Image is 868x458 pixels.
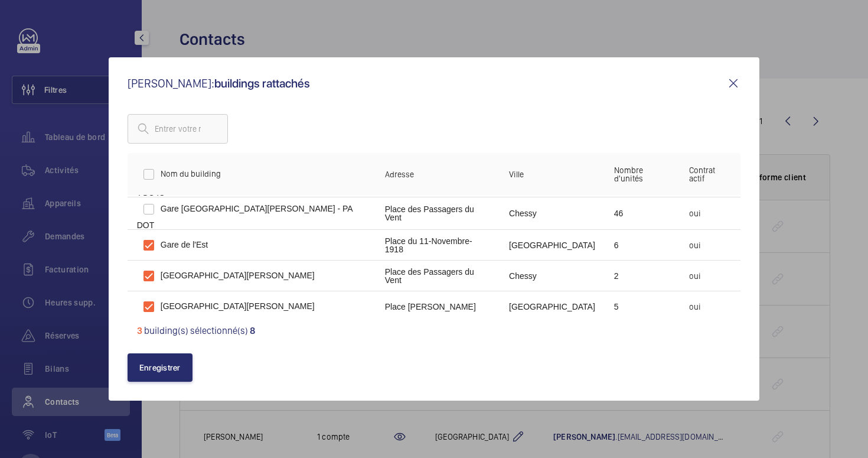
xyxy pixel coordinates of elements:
[689,241,701,250] span: oui
[376,197,500,230] td: Place des Passagers du Vent
[128,114,228,144] input: Entrer votre recherche
[509,170,524,179] span: Ville
[689,209,701,218] span: oui
[128,261,376,291] td: [GEOGRAPHIC_DATA][PERSON_NAME]
[161,168,221,178] span: Nom du building
[128,197,376,230] td: Gare [GEOGRAPHIC_DATA][PERSON_NAME] - PA DOT
[605,261,680,291] td: 2
[376,261,500,291] td: Place des Passagers du Vent
[605,291,680,322] td: 5
[385,170,414,179] span: Adresse
[500,291,605,322] td: [GEOGRAPHIC_DATA]
[137,325,142,336] span: 3
[214,76,310,90] span: buildings rattachés
[605,230,680,261] td: 6
[614,165,643,183] span: Nombre d'unités
[128,230,376,261] td: Gare de l'Est
[605,197,680,230] td: 46
[500,261,605,291] td: chessy
[376,291,500,322] td: Place [PERSON_NAME]
[128,291,376,322] td: [GEOGRAPHIC_DATA][PERSON_NAME]
[144,325,248,336] span: building(s) sélectionné(s)
[689,271,701,281] span: oui
[128,77,727,89] p: [PERSON_NAME]:
[250,325,255,336] span: 8
[500,197,605,230] td: chessy
[689,165,715,183] span: Contrat actif
[128,353,192,382] button: Enregistrer
[500,230,605,261] td: [GEOGRAPHIC_DATA]
[689,302,701,311] span: oui
[376,230,500,261] td: Place du 11-Novembre-1918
